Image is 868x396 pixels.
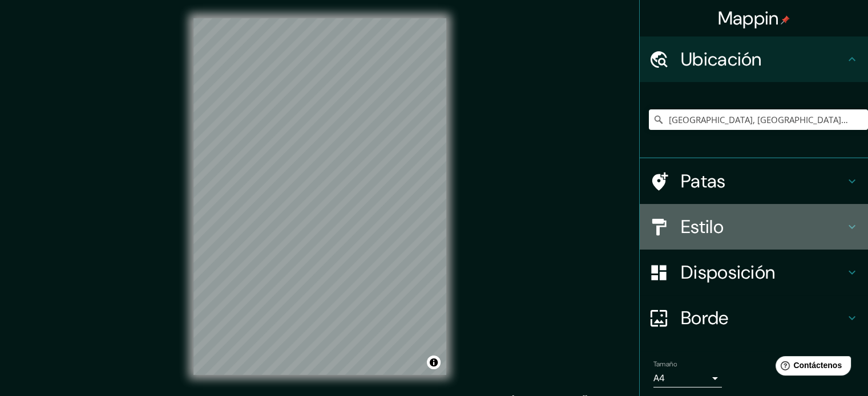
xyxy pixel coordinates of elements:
[640,204,868,250] div: Estilo
[681,47,762,71] font: Ubicación
[640,36,868,82] div: Ubicación
[681,169,726,193] font: Patas
[653,360,677,369] font: Tamaño
[718,6,779,30] font: Mappin
[193,18,446,375] canvas: Mapa
[681,306,729,330] font: Borde
[653,369,722,387] div: A4
[427,356,441,369] button: Activar o desactivar atribución
[653,372,665,384] font: A4
[766,352,855,383] iframe: Lanzador de widgets de ayuda
[681,215,724,239] font: Estilo
[640,250,868,295] div: Disposición
[681,260,775,284] font: Disposición
[781,15,790,25] img: pin-icon.png
[640,295,868,341] div: Borde
[649,109,868,130] input: Elige tu ciudad o zona
[640,158,868,204] div: Patas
